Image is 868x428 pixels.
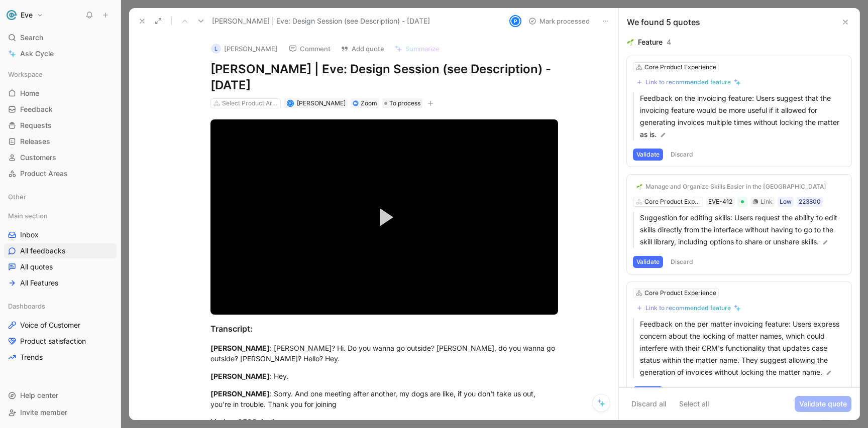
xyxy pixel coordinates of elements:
[4,102,117,117] a: Feedback
[4,243,117,258] a: All feedbacks
[210,417,257,426] mark: Lindsay0503
[645,304,731,312] div: Link to recommended feature
[212,15,430,27] span: [PERSON_NAME] | Eve: Design Session (see Description) - [DATE]
[8,192,26,202] span: Other
[210,344,270,352] mark: [PERSON_NAME]
[210,371,558,381] div: : Hey.
[210,388,558,409] div: : Sorry. And one meeting after another, my dogs are like, if you don't take us out, you're in tro...
[20,120,52,130] span: Requests
[645,183,826,191] div: Manage and Organize Skills Easier in the [GEOGRAPHIC_DATA]
[4,259,117,274] a: All quotes
[4,405,117,420] div: Invite member
[405,44,440,53] span: Summarize
[20,320,80,330] span: Voice of Customer
[4,227,117,242] a: Inbox
[4,46,117,61] a: Ask Cycle
[389,98,420,108] span: To process
[20,408,67,416] span: Invite member
[211,44,221,54] div: L
[7,10,17,20] img: Eve
[362,195,407,240] button: Play Video
[660,131,667,138] img: pen.svg
[4,8,46,22] button: EveEve
[210,343,558,364] div: : [PERSON_NAME]? Hi. Do you wanna go outside? [PERSON_NAME], do you wanna go outside? [PERSON_NAM...
[667,36,671,48] div: 4
[20,246,65,256] span: All feedbacks
[822,239,829,246] img: pen.svg
[633,76,744,88] button: Link to recommended feature
[4,150,117,165] a: Customers
[210,323,558,335] div: Transcript:
[20,32,43,44] span: Search
[20,136,50,147] span: Releases
[633,181,830,193] button: 🌱Manage and Organize Skills Easier in the [GEOGRAPHIC_DATA]
[390,42,444,56] button: Summarize
[640,318,845,378] p: Feedback on the per matter invoicing feature: Users express concern about the locking of matter n...
[4,67,117,82] div: Workspace
[627,39,634,46] img: 🌱
[4,166,117,181] a: Product Areas
[633,386,663,398] button: Validate
[633,256,663,268] button: Validate
[210,119,558,315] div: Video Player
[21,11,33,20] h1: Eve
[4,208,117,291] div: Main sectionInboxAll feedbacksAll quotesAll Features
[210,416,558,427] div: : for for
[633,149,663,161] button: Validate
[20,391,58,399] span: Help center
[336,42,389,56] button: Add quote
[20,104,53,114] span: Feedback
[20,278,58,288] span: All Features
[4,30,117,45] div: Search
[4,334,117,349] a: Product satisfaction
[210,372,270,380] mark: [PERSON_NAME]
[4,350,117,365] a: Trends
[20,262,53,272] span: All quotes
[4,299,117,314] div: Dashboards
[222,98,278,108] div: Select Product Areas
[633,302,744,314] button: Link to recommended feature
[627,16,700,28] div: We found 5 quotes
[4,275,117,291] a: All Features
[644,62,716,72] div: Core Product Experience
[284,42,335,56] button: Comment
[8,301,45,311] span: Dashboards
[4,86,117,101] a: Home
[795,396,851,412] button: Validate quote
[297,99,346,107] span: [PERSON_NAME]
[20,153,56,163] span: Customers
[640,212,845,248] p: Suggestion for editing skills: Users request the ability to edit skills directly from the interfa...
[4,118,117,133] a: Requests
[645,78,731,86] div: Link to recommended feature
[20,352,43,362] span: Trends
[667,256,697,268] button: Discard
[675,396,713,412] button: Select all
[627,396,671,412] button: Discard all
[636,184,642,190] img: 🌱
[210,389,270,398] mark: [PERSON_NAME]
[20,169,68,179] span: Product Areas
[382,98,422,108] div: To process
[20,88,39,98] span: Home
[4,299,117,365] div: DashboardsVoice of CustomerProduct satisfactionTrends
[287,100,293,106] div: P
[640,92,845,140] p: Feedback on the invoicing feature: Users suggest that the invoicing feature would be more useful ...
[361,98,377,108] div: Zoom
[4,189,117,204] div: Other
[825,369,832,376] img: pen.svg
[20,230,39,240] span: Inbox
[210,61,558,93] h1: [PERSON_NAME] | Eve: Design Session (see Description) - [DATE]
[206,41,282,56] button: L[PERSON_NAME]
[4,134,117,149] a: Releases
[510,16,520,26] div: P
[20,48,54,60] span: Ask Cycle
[20,336,86,346] span: Product satisfaction
[4,318,117,333] a: Voice of Customer
[644,288,716,298] div: Core Product Experience
[4,208,117,223] div: Main section
[638,36,663,48] div: Feature
[667,149,697,161] button: Discard
[8,211,48,221] span: Main section
[667,386,697,398] button: Discard
[4,388,117,403] div: Help center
